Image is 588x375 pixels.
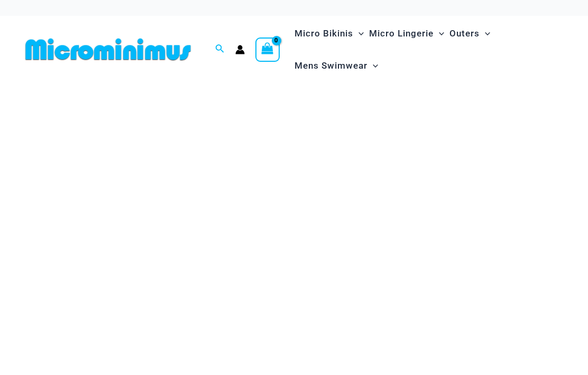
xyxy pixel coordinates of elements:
[215,43,225,56] a: Search icon link
[295,52,368,79] span: Mens Swimwear
[295,20,353,47] span: Micro Bikinis
[368,52,378,79] span: Menu Toggle
[369,20,434,47] span: Micro Lingerie
[434,20,444,47] span: Menu Toggle
[447,17,493,50] a: OutersMenu ToggleMenu Toggle
[292,17,366,50] a: Micro BikinisMenu ToggleMenu Toggle
[21,37,195,61] img: MM SHOP LOGO FLAT
[290,16,567,83] nav: Site Navigation
[449,20,480,47] span: Outers
[235,45,245,54] a: Account icon link
[366,17,447,50] a: Micro LingerieMenu ToggleMenu Toggle
[480,20,490,47] span: Menu Toggle
[292,50,381,82] a: Mens SwimwearMenu ToggleMenu Toggle
[353,20,364,47] span: Menu Toggle
[255,37,280,62] a: View Shopping Cart, empty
